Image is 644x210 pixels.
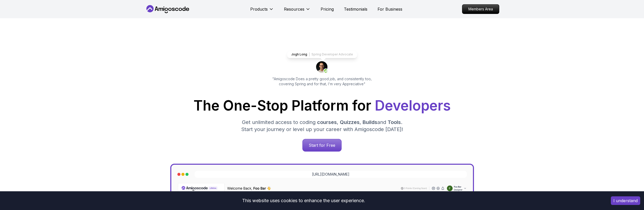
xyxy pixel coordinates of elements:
p: Products [250,6,268,12]
span: Quizzes [340,119,360,125]
span: Developers [375,97,451,114]
p: Jogh Long [291,52,307,56]
p: Resources [284,6,304,12]
button: Accept cookies [611,196,640,205]
button: Products [250,6,274,16]
a: [URL][DOMAIN_NAME] [312,172,349,177]
p: Get unlimited access to coding , , and . Start your journey or level up your career with Amigosco... [237,119,407,133]
span: courses [317,119,337,125]
p: Members Area [462,5,499,14]
p: Start for Free [303,139,341,151]
a: For Business [378,6,402,12]
p: "Amigoscode Does a pretty good job, and consistently too, covering Spring and for that, I'm very ... [265,76,379,87]
div: This website uses cookies to enhance the user experience. [4,195,603,206]
button: Resources [284,6,310,16]
h1: The One-Stop Platform for [149,99,495,113]
a: Start for Free [302,139,342,152]
span: Builds [363,119,377,125]
a: Testimonials [344,6,367,12]
a: Pricing [321,6,334,12]
span: Tools [388,119,401,125]
img: josh long [316,61,328,73]
p: Spring Developer Advocate [311,52,353,56]
a: Members Area [462,4,499,14]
